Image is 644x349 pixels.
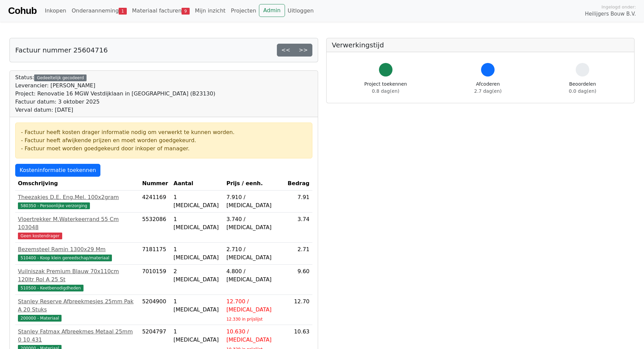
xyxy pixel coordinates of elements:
div: 2 [MEDICAL_DATA] [173,267,221,284]
td: 5532086 [139,213,171,243]
td: 2.71 [285,243,312,265]
span: 510500 - Keetbenodigdheden [18,285,84,291]
td: 7181175 [139,243,171,265]
div: 1 [MEDICAL_DATA] [173,215,221,232]
div: 1 [MEDICAL_DATA] [173,298,221,314]
span: 200000 - Materiaal [18,315,62,322]
a: Kosteninformatie toekennen [15,164,100,177]
th: Bedrag [285,177,312,191]
div: - Factuur heeft afwijkende prijzen en moet worden goedgekeurd. [21,136,307,145]
div: Leverancier: [PERSON_NAME] [15,82,215,90]
div: Project toekennen [364,81,407,95]
span: 0.0 dag(en) [569,88,596,94]
div: Gedeeltelijk gecodeerd [34,74,87,81]
a: Vuilniszak Premium Blauw 70x110cm 120ltr Rol A 25 St510500 - Keetbenodigdheden [18,267,137,292]
div: 7.910 / [MEDICAL_DATA] [226,193,282,210]
div: 1 [MEDICAL_DATA] [173,328,221,344]
div: 1 [MEDICAL_DATA] [173,245,221,262]
a: Materiaal facturen9 [129,4,192,18]
a: Inkopen [42,4,69,18]
a: Uitloggen [285,4,316,18]
div: 12.700 / [MEDICAL_DATA] [226,298,282,314]
th: Omschrijving [15,177,139,191]
div: Beoordelen [569,81,596,95]
td: 4241169 [139,191,171,213]
td: 7010159 [139,265,171,295]
span: 510400 - Koop klein gereedschap/materiaal [18,255,112,261]
td: 7.91 [285,191,312,213]
a: Bezemsteel Ramin 1300x29 Mm510400 - Koop klein gereedschap/materiaal [18,245,137,262]
td: 12.70 [285,295,312,325]
a: Theezakjes D.E. Eng.Mel. 100x2gram580350 - Persoonlijke verzorging [18,193,137,210]
td: 9.60 [285,265,312,295]
a: Mijn inzicht [192,4,229,18]
a: << [277,44,295,57]
span: Heilijgers Bouw B.V. [585,10,636,18]
div: Verval datum: [DATE] [15,106,215,114]
a: Stanley Reserve Afbreekmesjes 25mm Pak A 20 Stuks200000 - Materiaal [18,298,137,322]
sub: 12.330 in prijslijst [226,317,263,322]
span: 2.7 dag(en) [474,88,502,94]
a: Vloertrekker M.Waterkeerrand 55 Cm 103048Geen kostendrager [18,215,137,240]
div: Factuur datum: 3 oktober 2025 [15,98,215,106]
div: 1 [MEDICAL_DATA] [173,193,221,210]
h5: Factuur nummer 25604716 [15,46,108,54]
div: Afcoderen [474,81,502,95]
td: 3.74 [285,213,312,243]
span: Ingelogd onder: [601,4,636,10]
div: - Factuur moet worden goedgekeurd door inkoper of manager. [21,145,307,153]
span: 0.8 dag(en) [372,88,399,94]
div: Bezemsteel Ramin 1300x29 Mm [18,245,137,254]
div: Stanley Fatmax Afbreekmes Metaal 25mm 0 10 431 [18,328,137,344]
div: Vloertrekker M.Waterkeerrand 55 Cm 103048 [18,215,137,232]
div: Status: [15,73,215,114]
th: Aantal [171,177,223,191]
a: Cohub [8,3,37,19]
div: 10.630 / [MEDICAL_DATA] [226,328,282,344]
div: Project: Renovatie 16 MGW Vestdijklaan in [GEOGRAPHIC_DATA] (B23130) [15,90,215,98]
th: Nummer [139,177,171,191]
a: Onderaanneming1 [69,4,129,18]
div: Theezakjes D.E. Eng.Mel. 100x2gram [18,193,137,201]
div: 2.710 / [MEDICAL_DATA] [226,245,282,262]
div: 3.740 / [MEDICAL_DATA] [226,215,282,232]
h5: Verwerkingstijd [332,41,629,49]
span: 1 [119,8,126,15]
div: Stanley Reserve Afbreekmesjes 25mm Pak A 20 Stuks [18,298,137,314]
th: Prijs / eenh. [224,177,285,191]
span: Geen kostendrager [18,233,62,239]
span: 9 [182,8,189,15]
span: 580350 - Persoonlijke verzorging [18,202,90,209]
a: Admin [259,4,285,17]
a: Projecten [228,4,259,18]
a: >> [294,44,312,57]
div: 4.800 / [MEDICAL_DATA] [226,267,282,284]
td: 5204900 [139,295,171,325]
div: - Factuur heeft kosten drager informatie nodig om verwerkt te kunnen worden. [21,128,307,136]
div: Vuilniszak Premium Blauw 70x110cm 120ltr Rol A 25 St [18,267,137,284]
